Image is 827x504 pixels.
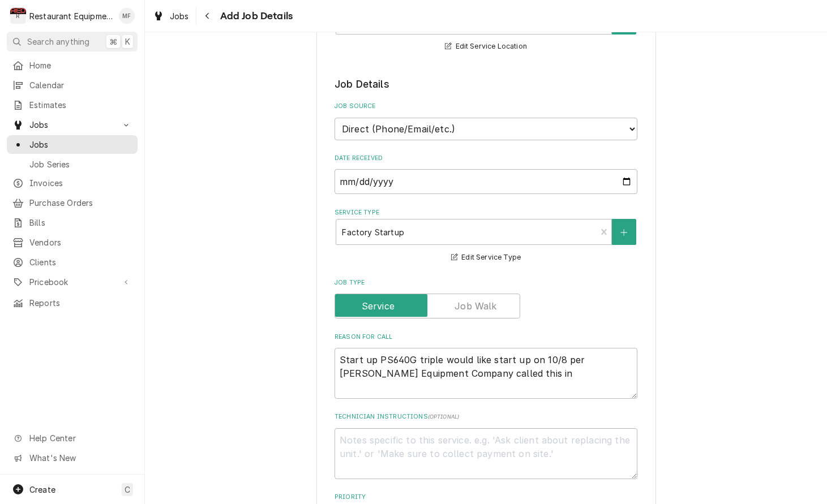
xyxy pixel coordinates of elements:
span: Help Center [29,432,131,444]
span: Jobs [29,139,132,150]
span: Estimates [29,99,132,111]
a: Go to Jobs [7,115,138,134]
a: Go to Pricebook [7,273,138,291]
span: K [125,36,130,48]
div: Restaurant Equipment Diagnostics's Avatar [10,8,26,24]
a: Calendar [7,76,138,94]
span: Jobs [170,10,189,22]
div: Reason For Call [335,333,637,399]
span: Calendar [29,79,132,91]
label: Job Type [335,278,637,287]
a: Clients [7,253,138,272]
span: Bills [29,217,132,229]
button: Navigate back [199,7,217,25]
span: Vendors [29,236,132,248]
svg: Create New Service [620,229,627,236]
span: ⌘ [109,36,117,48]
span: Invoices [29,177,132,189]
textarea: Start up PS640G triple would like start up on 10/8 per [PERSON_NAME] Equipment Company called thi... [335,348,637,399]
span: What's New [29,452,131,464]
label: Date Received [335,154,637,163]
div: Technician Instructions [335,412,637,479]
div: Date Received [335,154,637,194]
a: Jobs [7,135,138,154]
a: Go to What's New [7,449,138,467]
span: Pricebook [29,276,115,288]
label: Reason For Call [335,333,637,342]
a: Job Series [7,155,138,174]
label: Priority [335,493,637,502]
a: Home [7,56,138,75]
label: Job Source [335,102,637,111]
span: Home [29,59,132,71]
span: Clients [29,256,132,268]
span: C [125,484,130,496]
a: Estimates [7,96,138,114]
span: Reports [29,297,132,309]
a: Jobs [148,7,194,25]
span: Job Series [29,158,132,170]
div: Job Source [335,102,637,140]
div: Service Type [335,208,637,264]
div: R [10,8,26,24]
label: Technician Instructions [335,412,637,421]
span: Create [29,485,55,494]
div: Restaurant Equipment Diagnostics [29,10,113,22]
span: Add Job Details [217,8,293,24]
span: ( optional ) [428,413,460,420]
button: Create New Service [612,219,636,245]
input: yyyy-mm-dd [335,169,637,194]
a: Reports [7,294,138,312]
div: Madyson Fisher's Avatar [119,8,135,24]
div: Job Type [335,278,637,318]
a: Vendors [7,233,138,252]
legend: Job Details [335,77,637,92]
label: Service Type [335,208,637,217]
span: Search anything [27,36,89,48]
a: Go to Help Center [7,429,138,447]
button: Edit Service Location [443,40,529,54]
button: Edit Service Type [449,251,522,265]
div: MF [119,8,135,24]
span: Purchase Orders [29,197,132,209]
a: Invoices [7,174,138,192]
a: Purchase Orders [7,193,138,212]
span: Jobs [29,119,115,131]
button: Search anything⌘K [7,32,138,51]
a: Bills [7,213,138,232]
